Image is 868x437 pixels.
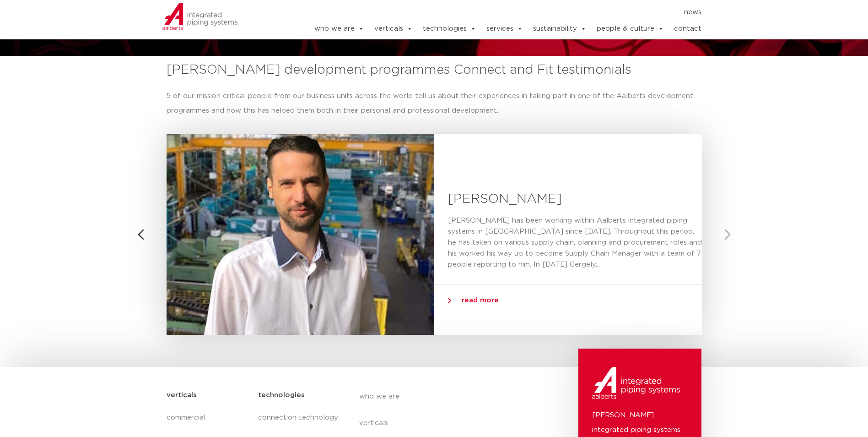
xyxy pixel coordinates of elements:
a: who we are [359,383,527,410]
h3: [PERSON_NAME] development programmes Connect and Fit testimonials [167,60,702,80]
h5: verticals [167,388,197,403]
a: technologies [423,20,476,38]
a: news [684,5,701,20]
a: contact [674,20,701,38]
button: Previous slide [130,224,152,246]
a: commercial [167,404,249,431]
a: [PERSON_NAME] [448,193,562,206]
button: Next slide [717,224,739,246]
a: sustainability [533,20,587,38]
nav: Menu [286,5,702,20]
a: verticals [374,20,413,38]
a: services [486,20,523,38]
span: read more [462,297,499,304]
a: verticals [359,410,527,437]
p: 5 of our mission critical people from our business units across the world tell us about their exp... [167,89,702,118]
a: who we are [314,20,364,38]
h5: technologies [258,388,305,403]
a: people & culture [597,20,664,38]
a: read more [448,294,499,307]
p: [PERSON_NAME] has been working within Aalberts integrated piping systems in [GEOGRAPHIC_DATA] sin... [448,215,702,284]
a: connection technology [258,404,340,431]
